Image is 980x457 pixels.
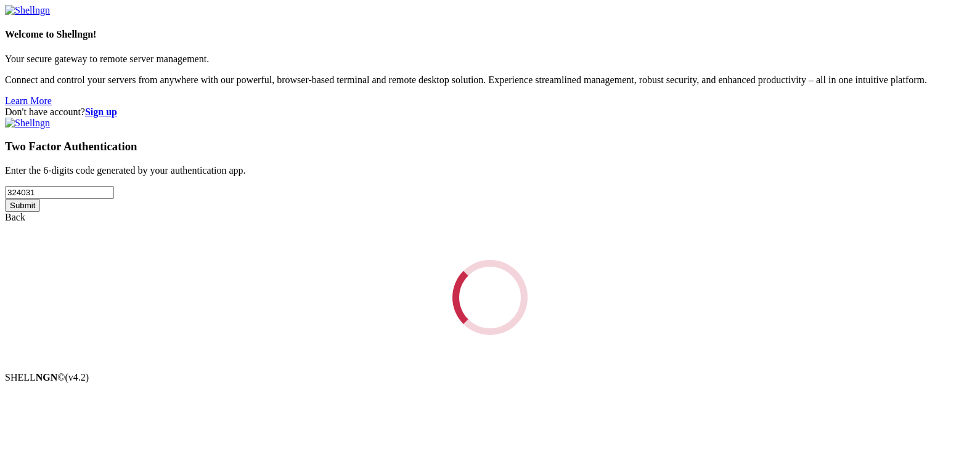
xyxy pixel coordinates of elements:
div: Loading... [452,260,528,335]
div: Don't have account? [5,107,975,118]
b: NGN [36,372,58,382]
h3: Two Factor Authentication [5,140,975,153]
input: Two factor code [5,186,114,199]
img: Shellngn [5,118,50,129]
a: Back [5,212,25,222]
a: Sign up [85,107,117,117]
input: Submit [5,199,40,212]
img: Shellngn [5,5,50,16]
p: Connect and control your servers from anywhere with our powerful, browser-based terminal and remo... [5,75,975,86]
h4: Welcome to Shellngn! [5,29,975,40]
span: SHELL © [5,372,89,382]
p: Your secure gateway to remote server management. [5,54,975,65]
a: Learn More [5,95,52,106]
span: 4.2.0 [65,372,89,382]
p: Enter the 6-digits code generated by your authentication app. [5,165,975,176]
